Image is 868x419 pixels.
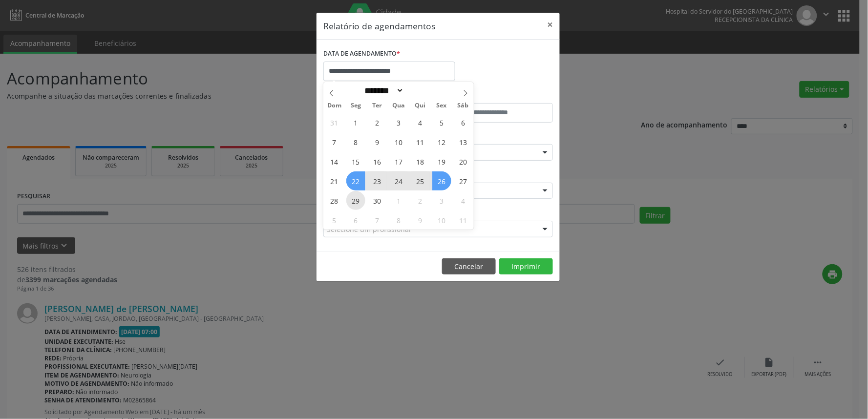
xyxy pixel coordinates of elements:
[325,113,344,132] span: Agosto 31, 2025
[454,132,473,151] span: Setembro 13, 2025
[325,210,344,230] span: Outubro 5, 2025
[346,171,365,190] span: Setembro 22, 2025
[346,191,365,210] span: Setembro 29, 2025
[366,103,388,109] span: Ter
[389,152,408,171] span: Setembro 17, 2025
[325,132,344,151] span: Setembro 7, 2025
[432,171,451,190] span: Setembro 26, 2025
[368,132,387,151] span: Setembro 9, 2025
[389,113,408,132] span: Setembro 3, 2025
[409,103,431,109] span: Qui
[540,13,560,37] button: Close
[411,132,430,151] span: Setembro 11, 2025
[389,191,408,210] span: Outubro 1, 2025
[346,210,365,230] span: Outubro 6, 2025
[411,113,430,132] span: Setembro 4, 2025
[411,191,430,210] span: Outubro 2, 2025
[411,210,430,230] span: Outubro 9, 2025
[411,152,430,171] span: Setembro 18, 2025
[432,113,451,132] span: Setembro 5, 2025
[323,103,345,109] span: Dom
[361,85,404,96] select: Month
[499,258,553,275] button: Imprimir
[389,210,408,230] span: Outubro 8, 2025
[346,113,365,132] span: Setembro 1, 2025
[452,103,474,109] span: Sáb
[454,113,473,132] span: Setembro 6, 2025
[346,132,365,151] span: Setembro 8, 2025
[368,152,387,171] span: Setembro 16, 2025
[345,103,366,109] span: Seg
[454,210,473,230] span: Outubro 11, 2025
[388,103,409,109] span: Qua
[368,191,387,210] span: Setembro 30, 2025
[368,113,387,132] span: Setembro 2, 2025
[432,191,451,210] span: Outubro 3, 2025
[411,171,430,190] span: Setembro 25, 2025
[454,191,473,210] span: Outubro 4, 2025
[441,88,553,103] label: ATÉ
[325,171,344,190] span: Setembro 21, 2025
[432,152,451,171] span: Setembro 19, 2025
[431,103,452,109] span: Sex
[368,210,387,230] span: Outubro 7, 2025
[454,152,473,171] span: Setembro 20, 2025
[323,20,435,32] h5: Relatório de agendamentos
[432,132,451,151] span: Setembro 12, 2025
[325,152,344,171] span: Setembro 14, 2025
[404,85,436,96] input: Year
[442,258,496,275] button: Cancelar
[325,191,344,210] span: Setembro 28, 2025
[323,46,400,62] label: DATA DE AGENDAMENTO
[389,171,408,190] span: Setembro 24, 2025
[432,210,451,230] span: Outubro 10, 2025
[346,152,365,171] span: Setembro 15, 2025
[368,171,387,190] span: Setembro 23, 2025
[389,132,408,151] span: Setembro 10, 2025
[454,171,473,190] span: Setembro 27, 2025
